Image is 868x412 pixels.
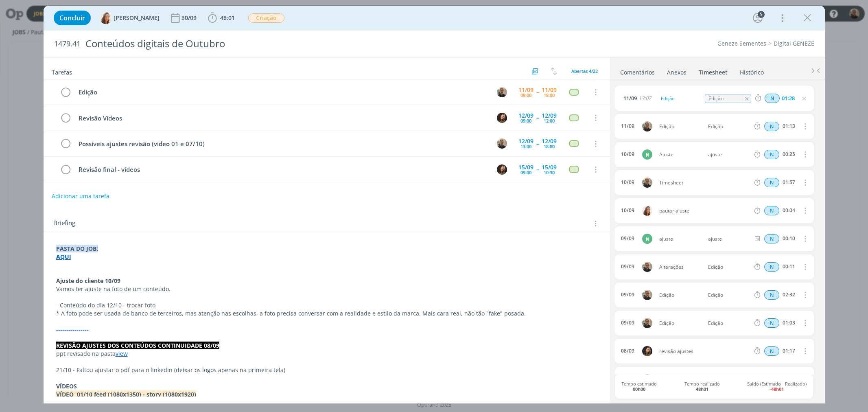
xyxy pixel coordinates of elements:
span: Ajuste [656,152,705,157]
button: Concluir [54,11,91,25]
button: R [496,138,508,150]
span: Edição [656,321,705,326]
div: 00:04 [783,208,795,213]
span: Edição [705,293,752,298]
span: Alterações [656,265,705,270]
div: M [642,149,652,160]
span: Edição [656,124,705,129]
img: J [497,113,507,123]
a: Comentários [620,65,655,77]
button: 5 [751,11,764,24]
div: 10/09 [621,180,634,185]
img: R [642,290,652,300]
div: Edição [75,87,490,97]
span: N [764,122,779,131]
button: R [496,86,508,98]
span: Briefing [53,218,75,229]
span: Concluir [59,15,85,21]
span: Edição [705,321,752,326]
div: 00:10 [783,236,795,241]
img: R [642,262,652,272]
span: 1479.41 [54,39,81,48]
div: 09/09 [621,320,634,326]
div: 10/09 [621,208,634,213]
a: view [116,350,128,357]
div: 09:00 [520,118,531,123]
img: R [497,138,507,149]
img: R [642,374,652,384]
img: R [642,178,652,188]
div: 10:30 [544,170,555,175]
div: 01:57 [783,180,795,185]
strong: VÍDEO 01/10 feed (1080x1350) - story (1080x1920) [56,390,196,398]
div: 09:00 [520,93,531,97]
span: pautar ajuste [656,208,753,213]
div: 02:32 [783,292,795,298]
span: 11/09 [623,96,637,101]
div: 15/09 [542,164,557,170]
div: 00:11 [783,264,795,270]
div: 09:00 [520,170,531,175]
div: 11/09 [621,123,634,129]
div: Horas normais [764,206,779,215]
div: 10/09 [621,151,634,157]
span: N [765,94,780,103]
span: ajuste [705,237,752,241]
img: R [497,87,507,97]
div: Revisão Vídeos [75,113,490,123]
div: 09/09 [621,264,634,270]
span: N [764,290,779,300]
div: 18:00 [544,93,555,97]
b: -48h01 [770,386,784,392]
div: 12/09 [542,138,557,144]
span: -- [536,115,539,121]
p: - Conteúdo do dia 12/10 - trocar foto [56,301,597,309]
div: 30/09 [181,15,198,21]
p: ppt revisado na pasta [56,350,597,358]
div: Horas normais [764,122,779,131]
button: J [496,112,508,124]
span: Tarefas [52,66,72,76]
div: Horas normais [764,318,779,328]
img: V [642,206,652,216]
div: 12/09 [518,113,533,118]
img: J [642,346,652,356]
strong: Ajuste do cliente 10/09 [56,277,120,285]
a: AQUI [56,253,71,261]
div: 5 [758,11,765,18]
span: -- [536,141,539,147]
span: Abertas 4/22 [571,68,598,74]
span: N [764,150,779,159]
div: Conteúdos digitais de Outubro [82,34,494,54]
span: revisão ajustes [656,349,753,354]
a: Histórico [739,65,764,77]
span: Timesheet [656,180,753,185]
strong: PASTA DO JOB: [56,245,98,252]
span: -- [536,89,539,95]
img: R [642,318,652,328]
button: J [496,163,508,175]
div: Horas normais [764,262,779,272]
span: Tempo estimado [621,381,657,392]
div: Horas normais [764,346,779,356]
div: 12/09 [518,138,533,144]
span: Edição [656,293,705,298]
button: 48:01 [206,11,237,24]
div: 11/09 [518,87,533,93]
span: Criação [248,13,284,23]
div: 13:00 [520,144,531,149]
a: Timesheet [698,65,728,77]
span: Saldo (Estimado - Realizado) [747,381,807,392]
div: 01:03 [783,320,795,326]
b: 00h00 [633,386,645,392]
span: N [764,178,779,187]
div: 15/09 [518,164,533,170]
p: 21/10 - Faltou ajustar o pdf para o linkedin (deixar os logos apenas na primeira tela) [56,366,597,374]
div: 01:13 [783,123,795,129]
div: Horas normais [764,150,779,159]
span: 48:01 [220,14,235,22]
div: Horas normais [764,178,779,187]
div: 01:17 [783,348,795,354]
p: Vamos ter ajuste na foto de um conteúdo. [56,285,597,293]
div: 12/09 [542,113,557,118]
